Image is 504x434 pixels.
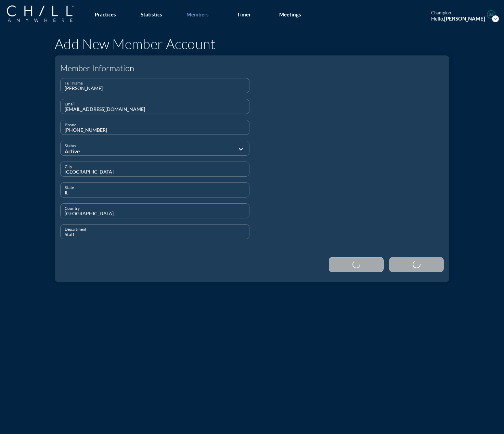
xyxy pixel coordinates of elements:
[237,11,251,17] div: Timer
[279,11,301,17] div: Meetings
[141,11,162,17] div: Statistics
[65,105,245,114] input: Email
[186,11,209,17] div: Members
[492,15,499,22] i: expand_more
[65,209,245,218] input: Country
[487,10,495,19] img: Profile icon
[444,15,485,22] strong: [PERSON_NAME]
[431,10,485,16] div: champion
[65,168,245,176] input: City
[95,11,116,17] div: Practices
[65,126,245,135] input: Phone
[237,145,245,153] i: expand_more
[65,84,245,93] input: Full Name
[431,15,485,22] div: Hello,
[7,5,74,22] img: Company Logo
[65,189,245,197] input: State
[55,37,449,51] h1: Add New Member Account
[60,63,444,73] h4: Member Information
[7,5,87,23] a: Company Logo
[65,148,201,154] div: Active
[65,230,245,239] input: Department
